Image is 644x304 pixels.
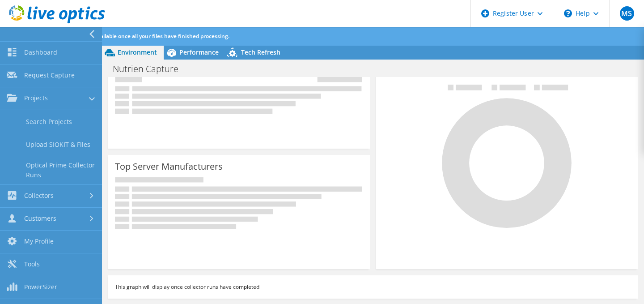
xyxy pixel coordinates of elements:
[241,48,280,56] span: Tech Refresh
[118,48,157,56] span: Environment
[108,275,638,299] div: This graph will display once collector runs have completed
[55,32,229,40] span: Analysis will be available once all your files have finished processing.
[620,6,634,21] span: MS
[115,162,223,171] h3: Top Server Manufacturers
[564,9,572,17] svg: \n
[109,64,192,74] h1: Nutrien Capture
[179,48,219,56] span: Performance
